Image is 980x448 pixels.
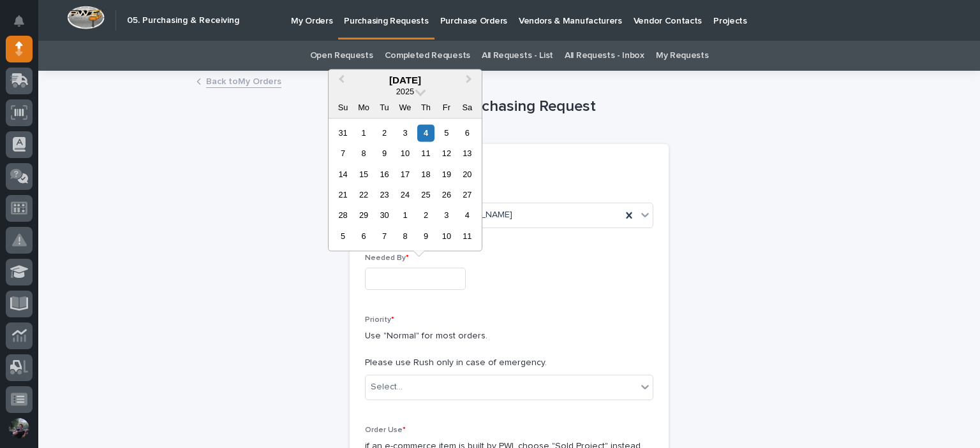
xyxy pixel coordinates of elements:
[438,99,455,116] div: Fr
[334,207,352,224] div: Choose Sunday, September 28th, 2025
[376,99,393,116] div: Tu
[376,207,393,224] div: Choose Tuesday, September 30th, 2025
[417,99,434,116] div: Th
[396,99,413,116] div: We
[310,41,373,71] a: Open Requests
[460,71,480,91] button: Next Month
[438,207,455,224] div: Choose Friday, October 3rd, 2025
[355,145,372,162] div: Choose Monday, September 8th, 2025
[482,41,553,71] a: All Requests - List
[396,124,413,141] div: Choose Wednesday, September 3rd, 2025
[417,166,434,183] div: Choose Thursday, September 18th, 2025
[376,166,393,183] div: Choose Tuesday, September 16th, 2025
[355,99,372,116] div: Mo
[438,145,455,162] div: Choose Friday, September 12th, 2025
[396,207,413,224] div: Choose Wednesday, October 1st, 2025
[417,228,434,245] div: Choose Thursday, October 9th, 2025
[206,73,281,88] a: Back toMy Orders
[334,186,352,203] div: Choose Sunday, September 21st, 2025
[396,87,414,96] span: 2025
[355,207,372,224] div: Choose Monday, September 29th, 2025
[127,15,239,26] h2: 05. Purchasing & Receiving
[365,329,653,369] p: Use "Normal" for most orders. Please use Rush only in case of emergency.
[656,41,709,71] a: My Requests
[438,228,455,245] div: Choose Friday, October 10th, 2025
[396,186,413,203] div: Choose Wednesday, September 24th, 2025
[376,145,393,162] div: Choose Tuesday, September 9th, 2025
[459,228,476,245] div: Choose Saturday, October 11th, 2025
[355,166,372,183] div: Choose Monday, September 15th, 2025
[371,380,403,394] div: Select...
[355,186,372,203] div: Choose Monday, September 22nd, 2025
[334,124,352,141] div: Choose Sunday, August 31st, 2025
[565,41,644,71] a: All Requests - Inbox
[355,228,372,245] div: Choose Monday, October 6th, 2025
[438,166,455,183] div: Choose Friday, September 19th, 2025
[16,15,33,36] div: Notifications
[376,186,393,203] div: Choose Tuesday, September 23rd, 2025
[6,415,33,442] button: users-avatar
[365,254,409,262] span: Needed By
[396,166,413,183] div: Choose Wednesday, September 17th, 2025
[365,426,406,434] span: Order Use
[459,207,476,224] div: Choose Saturday, October 4th, 2025
[417,186,434,203] div: Choose Thursday, September 25th, 2025
[350,98,669,116] h1: New Purchasing Request
[396,228,413,245] div: Choose Wednesday, October 8th, 2025
[6,8,33,34] button: Notifications
[459,124,476,141] div: Choose Saturday, September 6th, 2025
[417,124,434,141] div: Choose Thursday, September 4th, 2025
[376,228,393,245] div: Choose Tuesday, October 7th, 2025
[365,316,394,324] span: Priority
[334,228,352,245] div: Choose Sunday, October 5th, 2025
[67,6,105,29] img: Workspace Logo
[459,186,476,203] div: Choose Saturday, September 27th, 2025
[438,186,455,203] div: Choose Friday, September 26th, 2025
[438,124,455,141] div: Choose Friday, September 5th, 2025
[376,124,393,141] div: Choose Tuesday, September 2nd, 2025
[334,145,352,162] div: Choose Sunday, September 7th, 2025
[330,71,350,91] button: Previous Month
[385,41,470,71] a: Completed Requests
[396,145,413,162] div: Choose Wednesday, September 10th, 2025
[459,145,476,162] div: Choose Saturday, September 13th, 2025
[329,75,482,86] div: [DATE]
[355,124,372,141] div: Choose Monday, September 1st, 2025
[332,122,477,247] div: month 2025-09
[417,207,434,224] div: Choose Thursday, October 2nd, 2025
[459,99,476,116] div: Sa
[417,145,434,162] div: Choose Thursday, September 11th, 2025
[334,166,352,183] div: Choose Sunday, September 14th, 2025
[459,166,476,183] div: Choose Saturday, September 20th, 2025
[334,99,352,116] div: Su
